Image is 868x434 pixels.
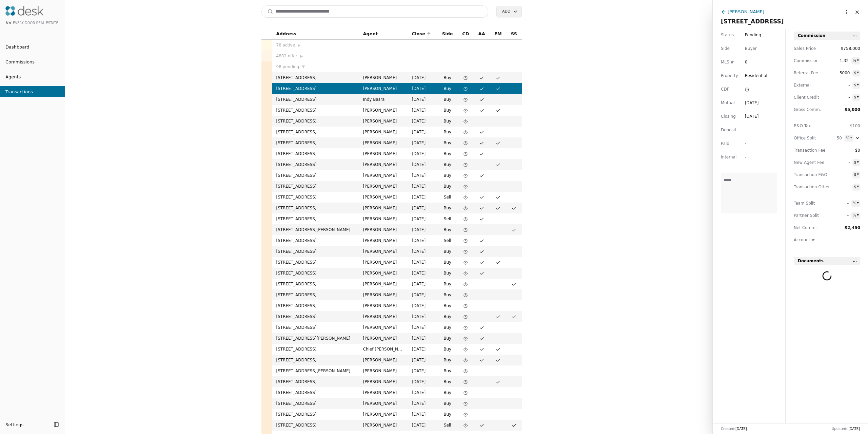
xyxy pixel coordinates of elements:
td: [STREET_ADDRESS] [272,181,359,192]
td: [PERSON_NAME] [359,170,408,181]
span: Sales Price [794,45,824,52]
td: Buy [437,322,458,333]
div: - [745,140,757,147]
td: Buy [437,376,458,387]
td: Buy [437,224,458,235]
td: [PERSON_NAME] [359,83,408,94]
td: [DATE] [408,137,437,148]
td: [PERSON_NAME] [359,333,408,344]
td: [PERSON_NAME] [359,105,408,116]
td: [PERSON_NAME] [359,116,408,127]
td: [PERSON_NAME] [359,72,408,83]
div: [DATE] [745,113,759,120]
div: ▾ [857,212,859,218]
td: [STREET_ADDRESS][PERSON_NAME] [272,333,359,344]
td: Buy [437,105,458,116]
span: Paid [721,140,729,147]
span: Property [721,72,738,79]
span: Commission [798,32,825,39]
td: [PERSON_NAME] [359,246,408,257]
td: [STREET_ADDRESS] [272,148,359,159]
div: ▾ [857,200,859,206]
td: [DATE] [408,420,437,431]
td: Buy [437,279,458,289]
span: - [837,159,850,166]
span: ▶ [300,53,303,59]
td: Buy [437,398,458,409]
span: B&O Tax [794,122,824,129]
td: [PERSON_NAME] [359,355,408,365]
span: Internal [721,154,736,161]
td: [PERSON_NAME] [359,148,408,159]
td: Sell [437,420,458,431]
button: $ [852,159,860,166]
td: [STREET_ADDRESS] [272,159,359,170]
span: ▼ [302,64,304,70]
td: [DATE] [408,116,437,127]
td: [STREET_ADDRESS] [272,300,359,311]
span: 98 pending [276,63,299,70]
td: [PERSON_NAME] [359,192,408,203]
td: Indy Basra [359,94,408,105]
td: Sell [437,213,458,224]
td: [PERSON_NAME] [359,387,408,398]
td: [STREET_ADDRESS] [272,72,359,83]
td: [STREET_ADDRESS] [272,355,359,365]
span: $0 [848,147,860,154]
span: [STREET_ADDRESS] [721,18,784,25]
td: Buy [437,246,458,257]
button: $ [852,70,860,76]
td: [STREET_ADDRESS][PERSON_NAME] [272,224,359,235]
div: Office Split [794,135,824,141]
td: [PERSON_NAME] [359,224,408,235]
td: Buy [437,355,458,365]
div: ▾ [857,94,859,100]
td: [STREET_ADDRESS] [272,376,359,387]
td: [DATE] [408,213,437,224]
td: [STREET_ADDRESS] [272,127,359,137]
td: Buy [437,268,458,279]
span: Documents [798,258,824,264]
td: [STREET_ADDRESS] [272,94,359,105]
td: [DATE] [408,311,437,322]
span: Status [721,32,734,38]
td: Buy [437,409,458,420]
td: [PERSON_NAME] [359,181,408,192]
td: Buy [437,116,458,127]
td: Buy [437,170,458,181]
span: Address [276,30,296,38]
button: $ [852,171,860,178]
span: Residential [745,72,767,79]
span: New Agent Fee [794,159,824,166]
td: [PERSON_NAME] [359,420,408,431]
td: [DATE] [408,148,437,159]
td: [STREET_ADDRESS] [272,279,359,289]
td: [DATE] [408,387,437,398]
div: ▾ [850,135,852,141]
td: Buy [437,94,458,105]
td: [DATE] [408,72,437,83]
span: $2,450 [845,225,860,230]
td: Sell [437,192,458,203]
span: SS [511,30,517,38]
td: [PERSON_NAME] [359,137,408,148]
td: [PERSON_NAME] [359,365,408,376]
td: [DATE] [408,344,437,355]
span: Commission [794,57,824,64]
div: [DATE] [745,99,759,106]
div: Buyer [745,45,757,52]
td: Buy [437,148,458,159]
span: for [5,20,12,25]
span: Team Split [794,200,824,207]
button: $ [852,184,860,190]
td: [DATE] [408,224,437,235]
div: Updated: [832,426,860,431]
td: Buy [437,181,458,192]
span: MLS # [721,59,734,65]
span: Deposit [721,127,736,133]
td: [STREET_ADDRESS] [272,83,359,94]
button: Add [496,6,521,17]
td: [PERSON_NAME] [359,235,408,246]
td: [DATE] [408,159,437,170]
span: 1.32 [840,57,849,64]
